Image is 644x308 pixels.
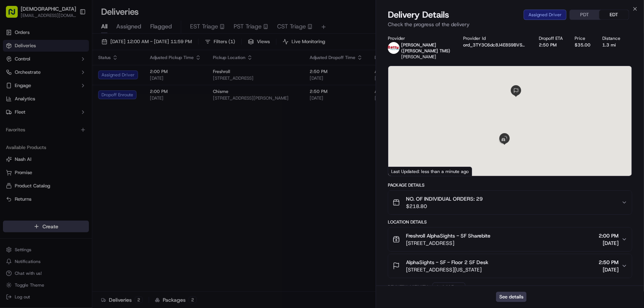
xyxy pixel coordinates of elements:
div: Dropoff ETA [539,35,563,41]
span: 2:00 PM [599,232,619,239]
p: Check the progress of the delivery [388,21,632,28]
button: ord_3TY3C6dc8J4E8S9BVSauFv [463,42,527,48]
span: [PERSON_NAME] [401,54,436,60]
img: 1736555255976-a54dd68f-1ca7-489b-9aae-adbdc363a1c4 [7,70,21,84]
img: Nash [7,7,22,22]
img: betty.jpg [388,42,400,54]
div: We're available if you need us! [25,78,93,84]
a: 📗Knowledge Base [4,104,59,117]
div: Distance [602,35,620,41]
span: $218.80 [406,203,483,210]
div: Delivery Activity [388,284,428,290]
span: Freshroll AlphaSights - SF Sharebite [406,232,490,239]
button: AlphaSights - SF - Floor 2 SF Desk[STREET_ADDRESS][US_STATE]2:50 PM[DATE] [388,254,632,278]
span: NO. OF INDIVIDUAL ORDERS: 29 [406,195,483,203]
div: Location Details [388,219,632,225]
div: Last Updated: less than a minute ago [388,167,472,176]
div: 1.3 mi [602,42,620,48]
button: See details [496,292,527,302]
button: Start new chat [125,73,134,82]
span: Delivery Details [388,9,449,21]
span: [STREET_ADDRESS] [406,239,490,247]
span: 2:50 PM [599,259,619,266]
span: API Documentation [70,107,118,114]
span: Knowledge Base [15,107,56,114]
div: 📗 [7,108,13,114]
button: PDT [570,10,599,20]
span: [STREET_ADDRESS][US_STATE] [406,266,488,273]
a: 💻API Documentation [59,104,121,117]
p: [PERSON_NAME] ([PERSON_NAME] TMS) [401,42,452,54]
div: Provider Id [463,35,527,41]
span: AlphaSights - SF - Floor 2 SF Desk [406,259,488,266]
div: $35.00 [575,42,590,48]
p: Welcome 👋 [7,30,134,41]
span: [DATE] [599,239,619,247]
button: Freshroll AlphaSights - SF Sharebite[STREET_ADDRESS]2:00 PM[DATE] [388,228,632,251]
button: EDT [599,10,629,20]
button: Add Event [433,283,465,291]
button: NO. OF INDIVIDUAL ORDERS: 29$218.80 [388,191,632,214]
div: 💻 [62,108,68,114]
div: Package Details [388,182,632,188]
input: Got a question? Start typing here... [19,48,133,55]
span: [DATE] [599,266,619,273]
div: Price [575,35,590,41]
div: 2:50 PM [539,42,563,48]
div: Provider [388,35,452,41]
span: Pylon [73,125,89,131]
div: Start new chat [25,70,121,78]
a: Powered byPylon [52,125,89,131]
